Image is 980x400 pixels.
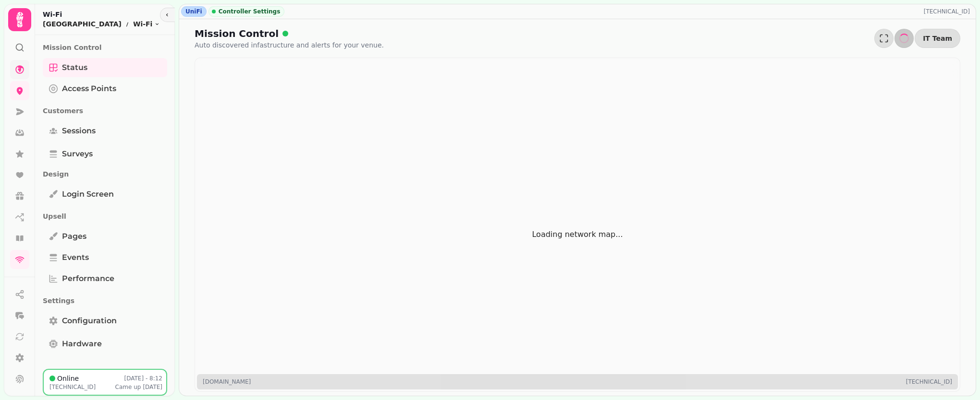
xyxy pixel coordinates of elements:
a: Status [43,58,167,77]
p: Settings [43,292,167,309]
a: Pages [43,227,167,246]
span: Surveys [62,148,93,160]
span: Configuration [62,315,117,327]
p: [TECHNICAL_ID] [49,383,96,391]
span: Hardware [62,338,102,350]
nav: Tabs [35,35,175,369]
a: Performance [43,269,167,288]
button: Online[DATE] - 8:12[TECHNICAL_ID]Came up[DATE] [43,369,167,396]
p: Loading network map... [517,229,637,240]
h2: Wi-Fi [43,10,160,19]
span: Came up [115,384,141,390]
a: Events [43,248,167,267]
p: Design [43,165,167,183]
span: Events [62,252,89,263]
p: [DATE] - 8:12 [124,375,163,382]
p: Online [57,374,79,383]
p: [TECHNICAL_ID] [906,378,952,386]
span: Controller Settings [219,8,281,15]
p: Upsell [43,208,167,225]
p: [DOMAIN_NAME] [203,378,251,386]
a: Sessions [43,121,167,141]
div: UniFi [181,6,207,17]
a: Surveys [43,144,167,164]
a: Access Points [43,79,167,98]
nav: breadcrumb [43,19,160,29]
p: Mission Control [43,39,167,56]
span: Login screen [62,188,114,200]
a: Hardware [43,334,167,353]
span: Pages [62,231,86,242]
span: Performance [62,273,114,284]
p: Customers [43,102,167,119]
span: Mission Control [195,27,279,40]
p: [TECHNICAL_ID] [924,8,974,15]
a: Configuration [43,311,167,330]
p: Auto discovered infastructure and alerts for your venue. [195,40,384,50]
span: IT Team [923,35,952,42]
span: [DATE] [143,384,162,390]
p: [GEOGRAPHIC_DATA] [43,19,122,29]
button: IT Team [915,29,960,48]
span: Status [62,62,87,73]
button: Wi-Fi [133,19,160,29]
a: Login screen [43,185,167,204]
span: Sessions [62,125,96,137]
span: Access Points [62,83,116,94]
